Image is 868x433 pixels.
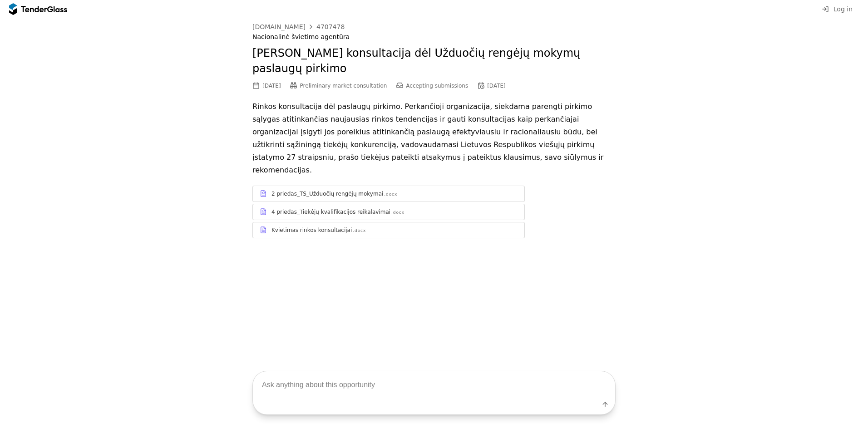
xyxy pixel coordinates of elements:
a: Kvietimas rinkos konsultacijai.docx [252,222,525,238]
div: Nacionalinė švietimo agentūra [252,33,616,41]
p: Rinkos konsultacija dėl paslaugų pirkimo. Perkančioji organizacija, siekdama parengti pirkimo sąl... [252,100,616,177]
div: [DATE] [487,83,506,89]
div: .docx [353,228,366,234]
h2: [PERSON_NAME] konsultacija dėl Užduočių rengėjų mokymų paslaugų pirkimo [252,46,616,76]
span: Accepting submissions [406,83,468,89]
span: Preliminary market consultation [300,83,387,89]
a: 2 priedas_TS_Užduočių rengėjų mokymai.docx [252,186,525,202]
div: [DATE] [262,83,281,89]
span: Log in [833,5,853,13]
a: [DOMAIN_NAME]4707478 [252,23,345,30]
div: .docx [384,192,397,197]
div: [DOMAIN_NAME] [252,24,306,30]
div: .docx [391,210,404,216]
a: 4 priedas_Tiekėjų kvalifikacijos reikalavimai.docx [252,204,525,220]
button: Log in [819,4,855,15]
div: 4 priedas_Tiekėjų kvalifikacijos reikalavimai [271,208,390,216]
div: Kvietimas rinkos konsultacijai [271,226,352,234]
div: 4707478 [316,24,345,30]
div: 2 priedas_TS_Užduočių rengėjų mokymai [271,190,383,197]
